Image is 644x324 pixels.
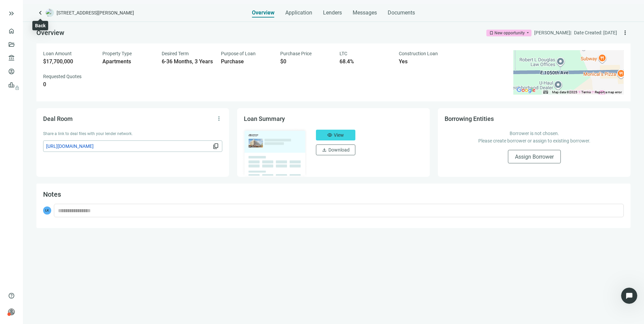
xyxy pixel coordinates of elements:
span: Documents [388,9,415,16]
div: Need expert help closing your loan? Connect with our in-house brokers [14,114,113,128]
span: Help [107,227,118,232]
p: Borrower is not chosen. [451,130,617,137]
span: [URL][DOMAIN_NAME] [46,142,211,150]
a: Need expert help closing your loan? Connect with our in-house brokers [10,111,125,131]
span: Loan Summary [244,115,285,122]
span: visibility [327,132,332,138]
span: Borrowing Entities [445,115,494,122]
button: visibilityView [316,130,355,140]
span: View [334,132,344,138]
button: Search for help [10,140,125,154]
span: Overview [252,9,275,16]
span: Notes [43,190,61,198]
div: Billing & Subscriptions [10,156,125,169]
span: Deal Room [43,115,73,122]
span: download [322,147,327,153]
span: Loan Amount [43,51,72,56]
span: Messages [353,9,377,16]
span: help [8,292,15,299]
div: Billing & Subscriptions [14,159,113,166]
button: Messages [45,210,90,237]
span: Purchase Price [280,51,312,56]
span: Property Type [102,51,132,56]
div: $17,700,000 [43,58,94,65]
img: logo [13,13,46,24]
p: Hi there 👋 [13,48,121,59]
span: Search for help [14,143,55,151]
iframe: Intercom live chat [621,288,637,304]
img: deal-logo [46,9,54,17]
span: person [8,309,15,315]
div: Date Created: [DATE] [574,29,617,36]
button: Assign Borrower [508,150,561,163]
div: AI Agent and team can help [14,92,113,99]
span: Purpose of Loan [221,51,256,56]
div: 6-36 Months, 3 Years [162,58,213,65]
a: Report a map error [595,90,622,94]
span: Download [328,147,350,153]
div: Ask a question [14,85,113,92]
span: Desired Term [162,51,189,56]
button: downloadDownload [316,144,355,155]
div: [PERSON_NAME] | [534,29,571,36]
a: Terms (opens in new tab) [581,90,591,94]
span: Application [285,9,312,16]
a: Open this area in Google Maps (opens a new window) [515,86,537,95]
span: more_vert [622,29,629,36]
img: Google [515,86,537,95]
span: more_vert [216,115,222,122]
span: content_copy [213,143,219,150]
span: Lenders [323,9,342,16]
span: Messages [56,227,79,232]
button: Help [90,210,135,237]
p: How can we help? [13,59,121,71]
div: Yes [399,58,450,65]
span: LTC [340,51,347,56]
div: Apartments [102,58,154,65]
span: [STREET_ADDRESS][PERSON_NAME] [57,9,134,16]
button: keyboard_double_arrow_right [7,9,15,18]
button: more_vert [214,113,224,124]
span: Home [15,227,30,232]
button: more_vert [620,27,631,38]
span: Requested Quotes [43,74,82,79]
div: New opportunity [494,30,525,36]
a: keyboard_arrow_left [36,9,44,17]
span: Map data ©2025 [552,90,577,94]
div: 0 [43,81,94,88]
button: Keyboard shortcuts [543,90,548,95]
p: Please create borrower or assign to existing borrower. [451,137,617,144]
img: dealOverviewImg [242,128,308,177]
div: $0 [280,58,331,65]
div: Close [116,11,128,23]
div: Back [35,22,45,29]
div: 68.4% [340,58,391,65]
span: Construction Loan [399,51,438,56]
div: Ask a questionAI Agent and team can help [7,79,128,105]
div: Purchase [221,58,272,65]
span: Assign Borrower [515,154,554,160]
span: bookmark [489,31,494,35]
span: Overview [36,29,64,37]
span: Share a link to deal files with your lender network. [43,131,133,136]
span: LK [43,206,51,215]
